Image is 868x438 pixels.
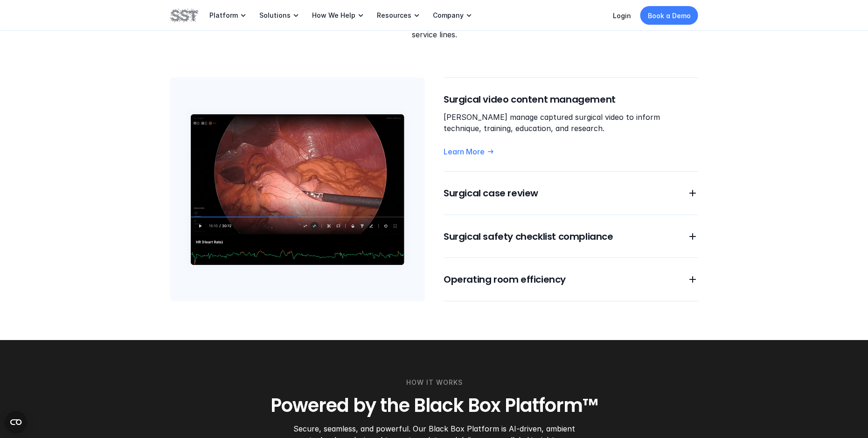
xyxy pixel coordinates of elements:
[444,273,676,286] h6: Operating room efficiency
[312,11,355,20] p: How We Help
[444,230,676,243] h6: Surgical safety checklist compliance
[444,93,698,106] h6: Surgical video content management
[433,11,464,20] p: Company
[406,377,462,388] p: HOW IT WORKS
[640,6,698,25] a: Book a Demo
[613,12,631,20] a: Login
[170,393,698,417] h3: Powered by the Black Box Platform™
[209,11,238,20] p: Platform
[259,11,291,20] p: Solutions
[444,147,485,157] p: Learn More
[170,7,198,23] img: SST logo
[5,411,27,433] button: Open CMP widget
[276,7,592,40] p: Our all-in-one solution includes four software modules specifically designed to illuminate how su...
[170,77,425,301] img: Surgical feed imagery
[444,147,698,157] a: Learn More
[377,11,411,20] p: Resources
[444,111,698,134] p: [PERSON_NAME] manage captured surgical video to inform technique, training, education, and research.
[648,11,691,21] p: Book a Demo
[444,187,676,200] h6: Surgical case review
